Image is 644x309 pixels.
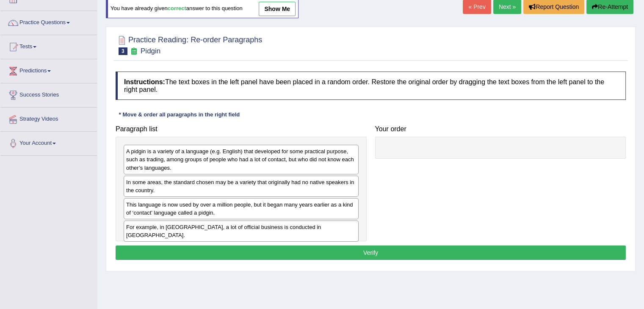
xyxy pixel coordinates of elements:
[124,198,359,219] div: This language is now used by over a million people, but it began many years earlier as a kind of ...
[116,72,626,100] h4: The text boxes in the left panel have been placed in a random order. Restore the original order b...
[0,108,97,129] a: Strategy Videos
[116,246,626,260] button: Verify
[124,145,359,174] div: A pidgin is a variety of a language (e.g. English) that developed for some practical purpose, suc...
[116,110,243,119] div: * Move & order all paragraphs in the right field
[116,125,367,133] h4: Paragraph list
[375,125,626,133] h4: Your order
[0,35,97,56] a: Tests
[141,47,160,55] small: Pidgin
[119,47,127,55] span: 3
[124,78,165,86] b: Instructions:
[130,47,138,55] small: Exam occurring question
[124,176,359,197] div: In some areas, the standard chosen may be a variety that originally had no native speakers in the...
[259,2,296,16] a: show me
[116,34,262,55] h2: Practice Reading: Re-order Paragraphs
[0,59,97,80] a: Predictions
[0,83,97,105] a: Success Stories
[124,221,359,242] div: For example, in [GEOGRAPHIC_DATA], a lot of official business is conducted in [GEOGRAPHIC_DATA].
[168,6,186,12] b: correct
[0,132,97,153] a: Your Account
[0,11,97,32] a: Practice Questions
